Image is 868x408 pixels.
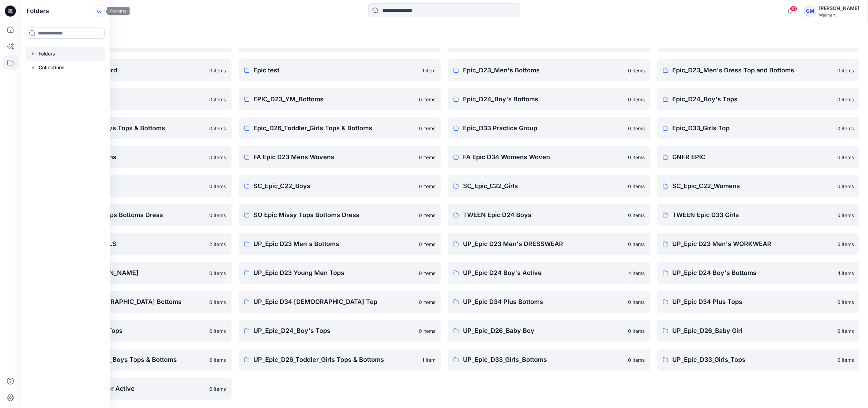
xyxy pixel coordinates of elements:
[628,154,645,161] p: 0 items
[463,268,624,278] p: UP_Epic D24 Boy's Active
[239,88,441,110] a: EPIC_D23_YM_Bottoms0 items
[254,210,415,220] p: SO Epic Missy Tops Bottoms Dress
[838,154,854,161] p: 0 items
[463,94,624,104] p: Epic_D24_Boy's Bottoms
[254,239,415,249] p: UP_Epic D23 Men's Bottoms
[419,183,435,190] p: 0 items
[44,326,205,336] p: UP_Epic_D23_Men's Tops
[419,154,435,161] p: 0 items
[44,65,205,75] p: Epic NYC practice board
[657,146,860,168] a: GNFR EPIC0 items
[239,320,441,342] a: UP_Epic_D24_Boy's Tops0 items
[239,291,441,313] a: UP_Epic D34 [DEMOGRAPHIC_DATA] Top0 items
[838,298,854,306] p: 0 items
[673,355,834,365] p: UP_Epic_D33_Girls_Tops
[657,204,860,226] a: TWEEN Epic D33 Girls0 items
[673,297,834,307] p: UP_Epic D34 Plus Tops
[628,67,645,74] p: 0 items
[628,356,645,364] p: 0 items
[463,210,624,220] p: TWEEN Epic D24 Boys
[463,297,624,307] p: UP_Epic D34 Plus Bottoms
[210,183,226,190] p: 0 items
[448,59,650,81] a: Epic_D23_Men's Bottoms0 items
[210,67,226,74] p: 0 items
[419,269,435,277] p: 0 items
[448,117,650,139] a: Epic_D33 Practice Group0 items
[210,356,226,364] p: 0 items
[210,154,226,161] p: 0 items
[44,297,205,307] p: UP_Epic D34 [DEMOGRAPHIC_DATA] Bottoms
[422,356,435,364] p: 1 item
[254,268,415,278] p: UP_Epic D23 Young Men Tops
[838,269,854,277] p: 4 items
[628,327,645,335] p: 0 items
[239,262,441,284] a: UP_Epic D23 Young Men Tops0 items
[419,212,435,219] p: 0 items
[463,355,624,365] p: UP_Epic_D33_Girls_Bottoms
[419,125,435,132] p: 0 items
[628,298,645,306] p: 0 items
[39,63,65,72] p: Collections
[44,210,205,220] p: Scoop_ Epic Missy Tops Bottoms Dress
[657,233,860,255] a: UP_Epic D23 Men's WORKWEAR0 items
[838,96,854,103] p: 0 items
[419,327,435,335] p: 0 items
[448,291,650,313] a: UP_Epic D34 Plus Bottoms0 items
[673,152,834,162] p: GNFR EPIC
[419,241,435,248] p: 0 items
[819,12,859,18] div: Walmart
[657,175,860,197] a: SC_Epic_C22_Womens0 items
[29,175,232,197] a: Practice group0 items
[838,212,854,219] p: 0 items
[254,152,415,162] p: FA Epic D23 Mens Wovens
[448,262,650,284] a: UP_Epic D24 Boy's Active4 items
[804,5,817,17] div: GM
[838,67,854,74] p: 0 items
[790,6,798,11] span: 31
[29,349,232,371] a: UP_Epic_D26_Toddler_Boys Tops & Bottoms0 items
[44,152,205,162] p: Epic_D33_Girls_Bottoms
[29,233,232,255] a: TWEEN EPIC D33 GIRLS2 items
[254,94,415,104] p: EPIC_D23_YM_Bottoms
[29,88,232,110] a: Epic_D23_Men's Tops0 items
[419,96,435,103] p: 0 items
[254,181,415,191] p: SC_Epic_C22_Boys
[44,181,205,191] p: Practice group
[819,4,859,12] div: [PERSON_NAME]
[673,65,834,75] p: Epic_D23_Men's Dress Top and Bottoms
[673,268,834,278] p: UP_Epic D24 Boy's Bottoms
[673,326,834,336] p: UP_Epic_D26_Baby Girl
[673,94,834,104] p: Epic_D24_Boy's Tops
[463,326,624,336] p: UP_Epic_D26_Baby Boy
[44,239,205,249] p: TWEEN EPIC D33 GIRLS
[422,67,435,74] p: 1 item
[448,146,650,168] a: FA Epic D34 Womens Woven0 items
[210,241,226,248] p: 2 items
[448,175,650,197] a: SC_Epic_C22_Girls0 items
[657,291,860,313] a: UP_Epic D34 Plus Tops0 items
[463,181,624,191] p: SC_Epic_C22_Girls
[463,152,624,162] p: FA Epic D34 Womens Woven
[673,181,834,191] p: SC_Epic_C22_Womens
[838,241,854,248] p: 0 items
[29,117,232,139] a: Epic_D26_Toddler_Boys Tops & Bottoms0 items
[210,269,226,277] p: 0 items
[44,268,205,278] p: UP_EPIC D23 [PERSON_NAME]
[29,320,232,342] a: UP_Epic_D23_Men's Tops0 items
[44,355,205,365] p: UP_Epic_D26_Toddler_Boys Tops & Bottoms
[673,123,834,133] p: Epic_D33_Girls Top
[254,123,415,133] p: Epic_D26_Toddler_Girls Tops & Bottoms
[657,262,860,284] a: UP_Epic D24 Boy's Bottoms4 items
[628,269,645,277] p: 4 items
[210,96,226,103] p: 0 items
[419,298,435,306] p: 0 items
[254,355,418,365] p: UP_Epic_D26_Toddler_Girls Tops & Bottoms
[838,356,854,364] p: 0 items
[29,59,232,81] a: Epic NYC practice board0 items
[44,384,205,394] p: UP_EpicP_D26_Toddler Active
[29,262,232,284] a: UP_EPIC D23 [PERSON_NAME]0 items
[239,204,441,226] a: SO Epic Missy Tops Bottoms Dress0 items
[657,59,860,81] a: Epic_D23_Men's Dress Top and Bottoms0 items
[29,146,232,168] a: Epic_D33_Girls_Bottoms0 items
[673,210,834,220] p: TWEEN Epic D33 Girls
